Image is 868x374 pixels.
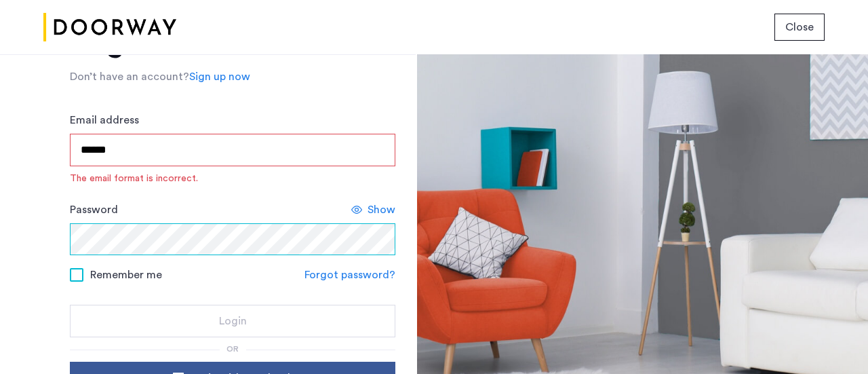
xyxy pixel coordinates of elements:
img: logo [43,2,176,53]
span: The email format is incorrect. [70,172,395,185]
span: Login [219,313,247,329]
a: Forgot password? [304,267,395,283]
label: Password [70,202,118,218]
span: or [226,345,239,353]
label: Email address [70,112,139,128]
a: Sign up now [189,69,250,85]
span: Don’t have an account? [70,71,189,82]
span: Close [785,19,814,35]
button: button [70,305,395,337]
span: Remember me [90,267,162,283]
button: button [774,14,825,41]
span: Show [368,202,395,218]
